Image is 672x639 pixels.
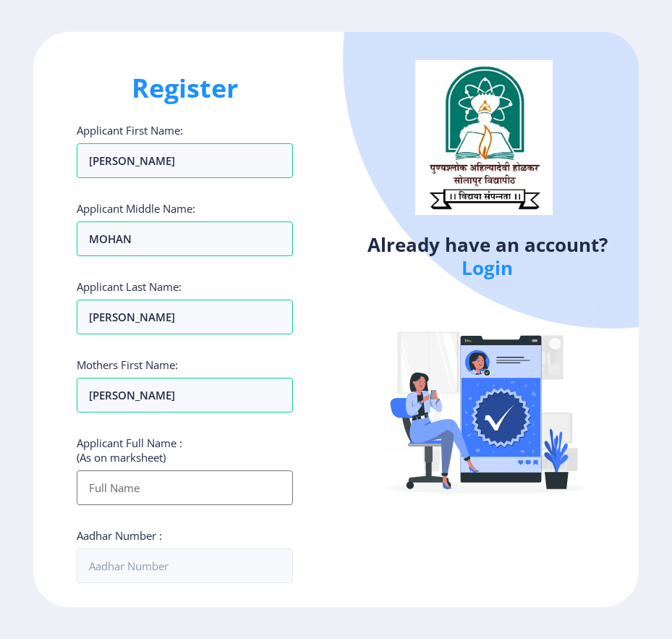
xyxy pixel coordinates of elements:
[77,606,116,621] label: Gender:
[77,378,292,412] input: Last Name
[77,123,183,137] label: Applicant First Name:
[462,255,513,281] a: Login
[415,60,553,215] img: logo
[77,528,162,543] label: Aadhar Number :
[77,549,292,583] input: Aadhar Number
[77,357,178,372] label: Mothers First Name:
[77,470,292,505] input: Full Name
[361,277,614,530] img: Verified-rafiki.svg
[77,279,182,294] label: Applicant Last Name:
[347,233,628,279] h4: Already have an account?
[77,201,195,216] label: Applicant Middle Name:
[77,436,182,465] label: Applicant Full Name : (As on marksheet)
[77,143,292,178] input: First Name
[77,71,292,106] h1: Register
[77,221,292,256] input: First Name
[77,300,292,334] input: Last Name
